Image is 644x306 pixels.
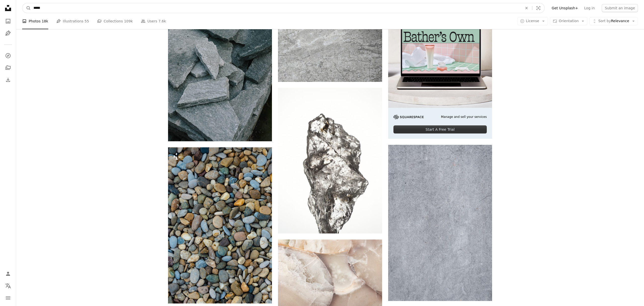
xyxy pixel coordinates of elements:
a: Collections [3,63,13,73]
span: 55 [85,18,89,24]
a: Manage and sell your servicesStart A Free Trial [388,4,492,139]
button: Visual search [532,3,544,13]
a: a pile of gray rocks sitting on top of a sidewalk [168,70,272,75]
a: gray stone vector art [278,158,382,163]
a: Illustrations 55 [56,13,89,29]
span: License [526,19,539,23]
a: Get Unsplash+ [549,4,581,12]
a: Download History [3,75,13,85]
button: Orientation [550,17,587,25]
span: 109k [124,18,133,24]
form: Find visuals sitewide [22,3,545,13]
span: Manage and sell your services [441,115,487,119]
a: Users 7.6k [141,13,166,29]
a: a close up of a bunch of rocks [168,223,272,228]
button: License [517,17,548,25]
img: gray stone vector art [278,88,382,234]
button: Search Unsplash [22,3,31,13]
a: Photos [3,16,13,26]
button: Clear [521,3,532,13]
img: a close up of a gray marble surface [278,4,382,82]
span: Sort by [598,19,611,23]
span: Relevance [598,19,629,24]
button: Submit an image [602,4,638,12]
a: Collections 109k [97,13,133,29]
button: Menu [3,293,13,303]
img: file-1707883121023-8e3502977149image [388,4,492,108]
a: Home — Unsplash [3,3,13,14]
a: a close up of a piece of food on a table [278,272,382,276]
img: a close up of a gray concrete surface [388,145,492,301]
a: a close up of a gray concrete surface [388,220,492,225]
button: Sort byRelevance [589,17,638,25]
a: Explore [3,51,13,61]
span: 7.6k [158,18,166,24]
img: a pile of gray rocks sitting on top of a sidewalk [168,4,272,141]
a: Log in [581,4,598,12]
button: Language [3,281,13,291]
img: a close up of a bunch of rocks [168,147,272,303]
div: Start A Free Trial [393,125,487,133]
a: a close up of a gray marble surface [278,40,382,45]
span: Orientation [559,19,579,23]
a: Illustrations [3,28,13,38]
a: Log in / Sign up [3,269,13,279]
img: file-1705255347840-230a6ab5bca9image [393,115,424,119]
